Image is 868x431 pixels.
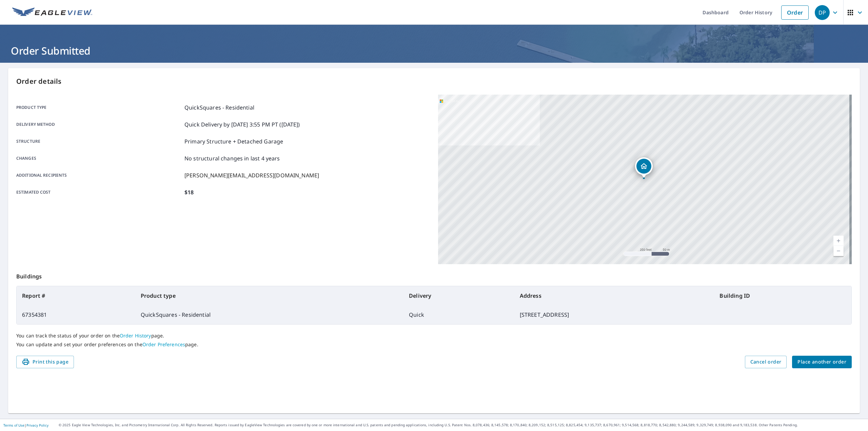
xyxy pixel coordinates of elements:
[17,305,135,324] td: 67354381
[16,103,182,112] p: Product type
[16,341,852,348] p: You can update and set your order preferences on the page.
[26,423,48,428] a: Privacy Policy
[815,5,830,20] div: DP
[3,423,48,427] p: |
[8,44,860,58] h1: Order Submitted
[16,76,852,86] p: Order details
[16,171,182,179] p: Additional recipients
[635,157,653,178] div: Dropped pin, building 1, Residential property, 1020 W 63rd St S Wichita, KS 67217
[781,5,809,20] a: Order
[12,7,92,18] img: EV Logo
[59,423,865,428] p: © 2025 Eagle View Technologies, Inc. and Pictometry International Corp. All Rights Reserved. Repo...
[120,332,151,339] a: Order History
[3,423,24,428] a: Terms of Use
[16,356,74,368] button: Print this page
[403,286,514,305] th: Delivery
[16,264,852,286] p: Buildings
[403,305,514,324] td: Quick
[135,305,403,324] td: QuickSquares - Residential
[833,236,844,246] a: Current Level 17, Zoom In
[792,356,852,368] button: Place another order
[16,137,182,145] p: Structure
[16,333,852,339] p: You can track the status of your order on the page.
[745,356,787,368] button: Cancel order
[750,358,782,366] span: Cancel order
[797,358,846,366] span: Place another order
[16,154,182,162] p: Changes
[184,137,283,145] p: Primary Structure + Detached Garage
[514,286,714,305] th: Address
[514,305,714,324] td: [STREET_ADDRESS]
[184,120,300,129] p: Quick Delivery by [DATE] 3:55 PM PT ([DATE])
[17,286,135,305] th: Report #
[16,120,182,129] p: Delivery method
[184,103,254,112] p: QuickSquares - Residential
[22,358,68,366] span: Print this page
[184,188,194,196] p: $18
[142,341,185,348] a: Order Preferences
[135,286,403,305] th: Product type
[16,188,182,196] p: Estimated cost
[714,286,851,305] th: Building ID
[184,154,280,162] p: No structural changes in last 4 years
[833,246,844,256] a: Current Level 17, Zoom Out
[184,171,319,179] p: [PERSON_NAME][EMAIL_ADDRESS][DOMAIN_NAME]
